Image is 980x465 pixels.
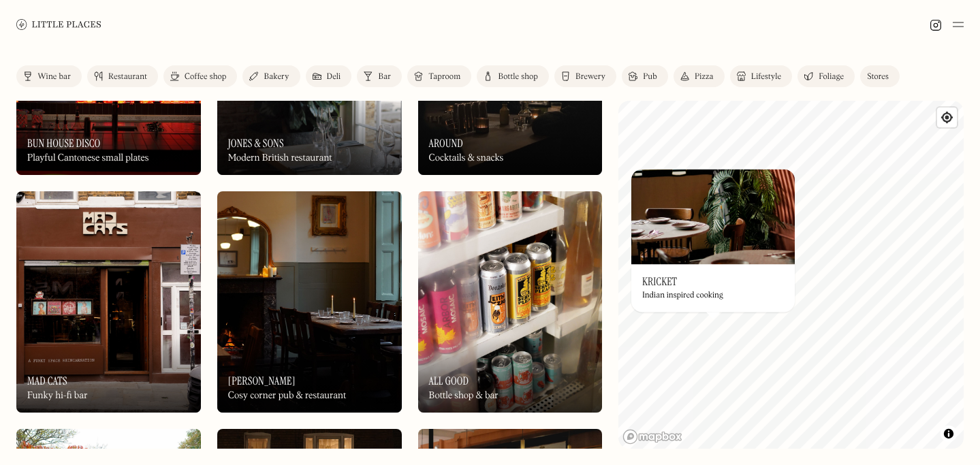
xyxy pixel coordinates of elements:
div: Indian inspired cooking [642,291,723,301]
a: Restaurant [87,65,158,87]
div: Pizza [695,73,714,81]
a: KricketKricketKricketIndian inspired cooking [631,169,795,312]
span: Toggle attribution [945,426,953,441]
a: Mad CatsMad CatsMad CatsFunky hi-fi bar [16,191,201,413]
a: All GoodAll GoodAll GoodBottle shop & bar [418,191,603,413]
a: Foliage [797,65,855,87]
a: Stores [860,65,900,87]
div: Stores [867,73,889,81]
div: Bakery [264,73,289,81]
a: Deli [306,65,352,87]
a: Taproom [407,65,471,87]
div: Coffee shop [185,73,226,81]
img: All Good [418,191,603,413]
div: Pub [643,73,657,81]
div: Cocktails & snacks [429,153,504,164]
a: Pub [622,65,668,87]
div: Taproom [428,73,460,81]
h3: Around [429,137,463,150]
div: Deli [327,73,341,81]
a: Bar [357,65,402,87]
div: Bar [378,73,391,81]
a: Bottle shop [477,65,549,87]
h3: Mad Cats [27,374,67,387]
div: Lifestyle [751,73,781,81]
a: Brewery [554,65,616,87]
img: Kricket [631,169,795,264]
canvas: Map [618,101,964,449]
a: Bakery [242,65,300,87]
div: Brewery [575,73,605,81]
div: Bottle shop [498,73,538,81]
a: Pizza [674,65,725,87]
h3: Kricket [642,275,677,288]
h3: [PERSON_NAME] [228,374,296,387]
h3: Jones & Sons [228,137,284,150]
div: Funky hi-fi bar [27,390,88,402]
a: Coffee shop [163,65,237,87]
div: Bottle shop & bar [429,390,499,402]
div: Modern British restaurant [228,153,332,164]
div: Playful Cantonese small plates [27,153,149,164]
button: Toggle attribution [941,426,957,442]
div: Wine bar [37,73,71,81]
h3: All Good [429,374,469,387]
img: Mad Cats [16,191,201,413]
div: Restaurant [108,73,147,81]
h3: Bun House Disco [27,137,100,150]
div: Foliage [819,73,844,81]
a: Mapbox homepage [622,429,682,445]
a: William IVWilliam IV[PERSON_NAME]Cosy corner pub & restaurant [217,191,402,413]
button: Find my location [937,108,957,127]
div: Cosy corner pub & restaurant [228,390,346,402]
a: Lifestyle [730,65,792,87]
a: Wine bar [16,65,82,87]
img: William IV [217,191,402,413]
